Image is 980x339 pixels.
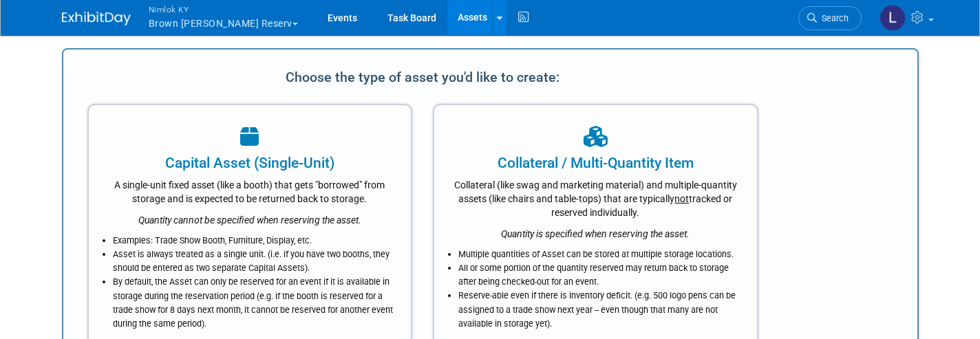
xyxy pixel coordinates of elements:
[62,12,131,25] img: ExhibitDay
[817,13,849,23] span: Search
[87,64,758,90] div: Choose the type of asset you'd like to create:
[451,153,740,173] div: Collateral / Multi-Quantity Item
[501,228,690,239] i: Quantity is specified when reserving the asset.
[113,275,394,331] li: By default, the Asset can only be reserved for an event if it is available in storage during the ...
[113,234,394,248] li: Examples: Trade Show Booth, Furniture, Display, etc.
[880,5,906,31] img: Luc Schaefer
[138,215,361,226] i: Quantity cannot be specified when reserving the asset.
[451,173,740,219] div: Collateral (like swag and marketing material) and multiple-quantity assets (like chairs and table...
[674,193,689,204] span: not
[458,248,740,261] li: Multiple quantities of Asset can be stored at multiple storage locations.
[113,248,394,275] li: Asset is always treated as a single unit. (i.e. if you have two booths, they should be entered as...
[106,173,394,206] div: A single-unit fixed asset (like a booth) that gets "borrowed" from storage and is expected to be ...
[149,2,298,17] span: Nimlok KY
[458,261,740,289] li: All or some portion of the quantity reserved may return back to storage after being checked-out f...
[106,153,394,173] div: Capital Asset (Single-Unit)
[798,6,862,30] a: Search
[458,289,740,330] li: Reserve-able even if there is inventory deficit. (e.g. 500 logo pens can be assigned to a trade s...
